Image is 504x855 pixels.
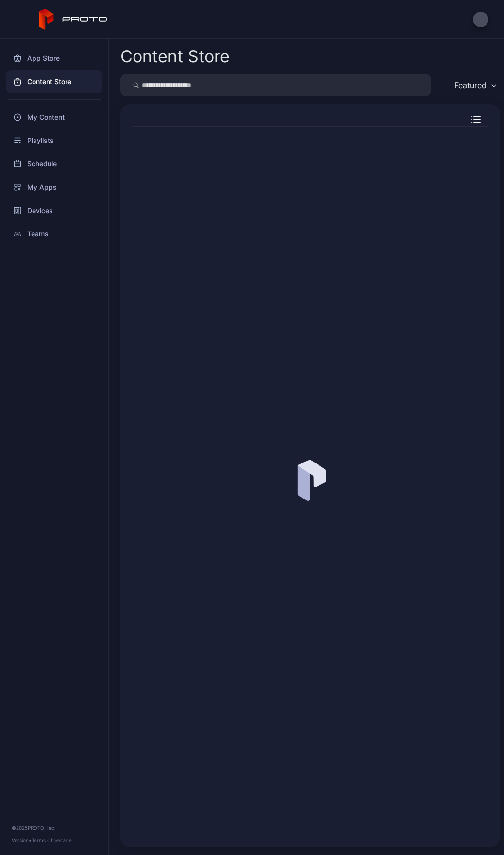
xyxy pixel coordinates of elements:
a: Content Store [6,70,102,93]
a: App Store [6,47,102,70]
a: My Apps [6,176,102,199]
a: Playlists [6,129,102,152]
div: Content Store [120,48,230,65]
a: Devices [6,199,102,222]
button: Featured [450,74,500,96]
a: Terms Of Service [32,837,72,843]
div: © 2025 PROTO, Inc. [12,824,97,832]
div: Featured [454,80,487,90]
a: Schedule [6,152,102,176]
a: Teams [6,222,102,246]
a: My Content [6,106,102,129]
span: Version • [12,837,32,843]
